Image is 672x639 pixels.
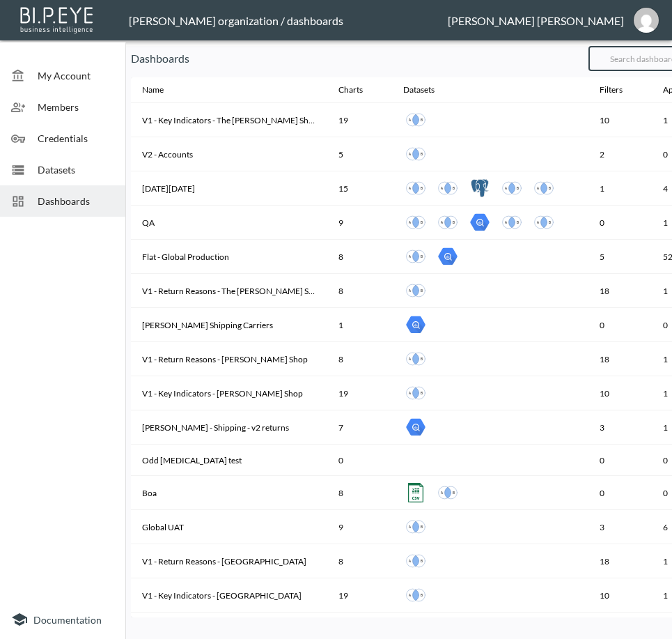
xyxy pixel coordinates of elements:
[327,476,392,510] th: 8
[392,342,588,376] th: {"type":"div","key":null,"ref":null,"props":{"style":{"display":"flex","gap":10},"children":[{"ty...
[327,274,392,308] th: 8
[467,176,492,201] a: Protect v1 black friday
[129,14,448,27] div: [PERSON_NAME] organization / dashboards
[131,410,327,445] th: Barkia - James - Shipping - v2 returns
[392,137,588,171] th: {"type":"div","key":null,"ref":null,"props":{"style":{"display":"flex","gap":10},"children":[{"ty...
[403,107,428,132] a: The Frankie Shop EU - Returns Flat - v1
[327,445,392,476] th: 0
[131,476,327,510] th: Boa
[634,8,659,33] img: 7151a5340a926b4f92da4ffde41f27b4
[588,544,652,578] th: 18
[327,578,392,613] th: 19
[38,162,114,177] span: Datasets
[534,178,554,198] img: inner join icon
[392,578,588,613] th: {"type":"div","key":null,"ref":null,"props":{"style":{"display":"flex","gap":10},"children":[{"ty...
[131,510,327,544] th: Global UAT
[588,376,652,410] th: 10
[531,176,556,201] a: Global black friday
[588,171,652,206] th: 1
[403,480,428,505] a: Boa - Export
[406,281,425,300] img: inner join icon
[406,551,425,571] img: inner join icon
[327,137,392,171] th: 5
[131,171,327,206] th: Black friday
[406,417,425,437] img: big query icon
[470,213,490,232] img: big query icon
[435,480,460,505] a: Flat Global
[406,349,425,369] img: inner join icon
[392,240,588,274] th: {"type":"div","key":null,"ref":null,"props":{"style":{"display":"flex","gap":10},"children":[{"ty...
[392,274,588,308] th: {"type":"div","key":null,"ref":null,"props":{"style":{"display":"flex","gap":10},"children":[{"ty...
[588,445,652,476] th: 0
[11,611,114,628] a: Documentation
[470,178,490,198] img: postgres icon
[131,578,327,613] th: V1 - Key Indicators - Tala UK
[392,510,588,544] th: {"type":"div","key":null,"ref":null,"props":{"style":{"display":"flex","gap":10},"children":[{"ty...
[327,510,392,544] th: 9
[406,213,425,232] img: inner join icon
[403,415,428,440] a: Barkia - V2 - Returns - Shipping
[588,410,652,445] th: 3
[406,144,425,164] img: inner join icon
[33,614,102,626] span: Documentation
[131,342,327,376] th: V1 - Return Reasons - Frankie Shop
[142,82,182,98] span: Name
[406,517,425,537] img: inner join icon
[392,171,588,206] th: {"type":"div","key":null,"ref":null,"props":{"style":{"display":"flex","gap":10},"children":[{"ty...
[338,82,363,98] div: Charts
[406,483,425,502] img: csv icon
[403,176,428,201] a: Returns Black Friday
[502,178,522,198] img: inner join icon
[327,342,392,376] th: 8
[438,213,458,232] img: inner join icon
[131,50,577,67] p: Dashboards
[435,176,460,201] a: Protect Orders Flat v2
[467,210,492,235] a: Global - prod - Checkout-Conversion
[338,82,381,98] span: Charts
[38,100,114,114] span: Members
[435,244,460,269] a: Global - prod - Checkout-Conversion
[131,206,327,240] th: QA
[403,278,428,303] a: The Frankie Shop EU - returned items - v1
[403,514,428,539] a: Flat Global - UAT
[131,445,327,476] th: Odd Muse test
[327,171,392,206] th: 15
[588,578,652,613] th: 10
[588,206,652,240] th: 0
[17,3,97,35] img: bipeye-logo
[403,583,428,608] a: Tala UK - Returns Flat - v1
[588,137,652,171] th: 2
[327,240,392,274] th: 8
[327,410,392,445] th: 7
[403,312,428,337] a: Ana Shipping carriers
[392,308,588,342] th: {"type":"div","key":null,"ref":null,"props":{"style":{"display":"flex","gap":10},"children":[{"ty...
[392,476,588,510] th: {"type":"div","key":null,"ref":null,"props":{"style":{"display":"flex","gap":10},"children":[{"ty...
[131,137,327,171] th: V2 - Accounts
[534,213,554,232] img: inner join icon
[403,244,428,269] a: Flat Global
[38,194,114,208] span: Dashboards
[131,376,327,410] th: V1 - Key Indicators - Frankie Shop
[392,206,588,240] th: {"type":"div","key":null,"ref":null,"props":{"style":{"display":"flex","gap":10},"children":[{"ty...
[588,342,652,376] th: 18
[327,308,392,342] th: 1
[438,483,458,502] img: inner join icon
[327,103,392,137] th: 19
[406,585,425,605] img: inner join icon
[588,510,652,544] th: 3
[499,210,524,235] a: Tala UK - returned items - v1
[406,315,425,334] img: big query icon
[131,308,327,342] th: Ana Shipping Carriers
[406,110,425,130] img: inner join icon
[438,247,458,266] img: big query icon
[327,376,392,410] th: 19
[403,82,453,98] span: Datasets
[327,206,392,240] th: 9
[142,82,164,98] div: Name
[600,82,641,98] span: Filters
[38,131,114,146] span: Credentials
[448,14,624,27] div: [PERSON_NAME] [PERSON_NAME]
[406,383,425,403] img: inner join icon
[435,210,460,235] a: Flat Global
[406,247,425,266] img: inner join icon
